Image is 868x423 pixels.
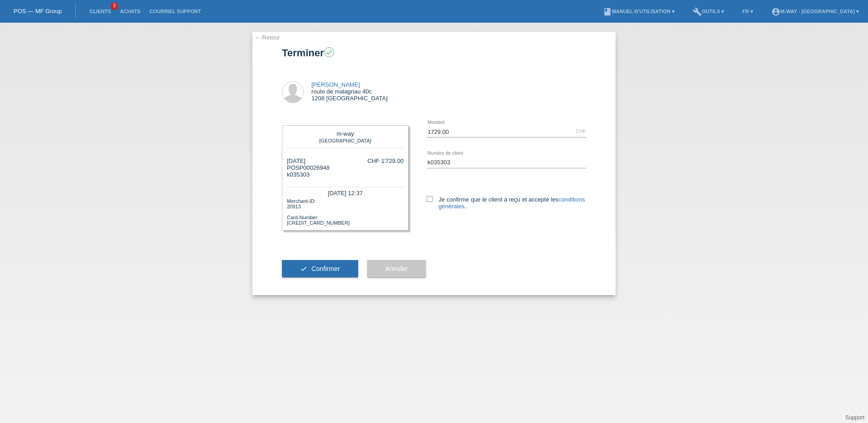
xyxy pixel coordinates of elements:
div: CHF [576,128,586,134]
button: Annuler [367,260,426,277]
div: [DATE] POSP00026948 [287,157,330,178]
span: Confirmer [311,265,340,272]
a: POS — MF Group [14,8,62,15]
i: build [693,7,702,16]
i: book [603,7,612,16]
a: conditions générales [439,196,585,210]
i: check [300,265,307,272]
a: account_circlem-way - [GEOGRAPHIC_DATA] ▾ [767,9,863,14]
div: Merchant-ID: 20913 Card-Number: [CREDIT_CARD_NUMBER] [287,197,404,226]
button: check Confirmer [282,260,358,277]
h1: Terminer [282,47,586,59]
label: Je confirme que le client a reçu et accepté les . [427,196,586,210]
a: Achats [115,9,145,14]
a: [PERSON_NAME] [311,81,360,88]
div: m-way [289,130,401,137]
div: route de malagnau 40c 1208 [GEOGRAPHIC_DATA] [311,81,388,102]
div: [DATE] 12:37 [287,187,404,197]
i: check [325,48,333,56]
a: FR ▾ [738,9,758,14]
a: Support [845,414,864,421]
span: k035303 [287,171,310,178]
span: Annuler [385,265,408,272]
i: account_circle [771,7,780,16]
a: Clients [85,9,115,14]
div: [GEOGRAPHIC_DATA] [289,137,401,143]
span: 3 [111,2,118,10]
a: ← Retour [255,34,280,41]
a: bookManuel d’utilisation ▾ [598,9,679,14]
div: CHF 1'729.00 [367,157,404,164]
a: Courriel Support [145,9,205,14]
a: buildOutils ▾ [688,9,729,14]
